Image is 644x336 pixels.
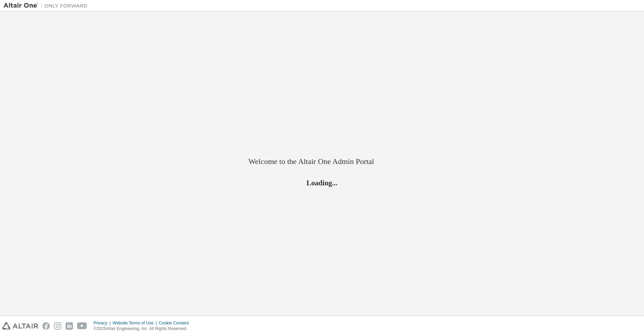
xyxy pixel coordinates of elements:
div: Website Terms of Use [112,320,159,326]
img: altair_logo.svg [2,322,38,330]
h2: Welcome to the Altair One Admin Portal [248,157,396,166]
div: Cookie Consent [159,320,193,326]
img: facebook.svg [42,322,50,330]
img: Altair One [4,2,91,9]
img: instagram.svg [54,322,61,330]
h2: Loading... [248,178,396,187]
img: youtube.svg [77,322,87,330]
div: Privacy [94,320,112,326]
img: linkedin.svg [66,322,73,330]
p: © 2025 Altair Engineering, Inc. All Rights Reserved. [94,326,193,332]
